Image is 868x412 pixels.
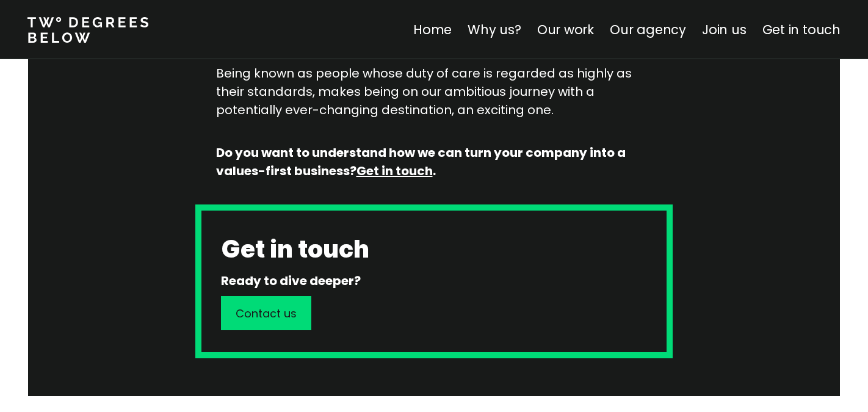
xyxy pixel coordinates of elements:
[702,21,747,38] a: Join us
[236,305,297,322] p: Contact us
[610,21,686,38] a: Our agency
[413,21,452,38] a: Home
[762,21,841,38] a: Get in touch
[356,162,433,179] a: Get in touch
[216,64,653,119] p: Being known as people whose duty of care is regarded as highly as their standards, makes being on...
[221,234,369,264] strong: Get in touch
[537,21,594,38] a: Our work
[221,272,361,289] strong: Ready to dive deeper?
[468,21,521,38] a: Why us?
[221,296,311,330] a: Contact us
[216,143,653,180] h5: Do you want to understand how we can turn your company into a values-first business? .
